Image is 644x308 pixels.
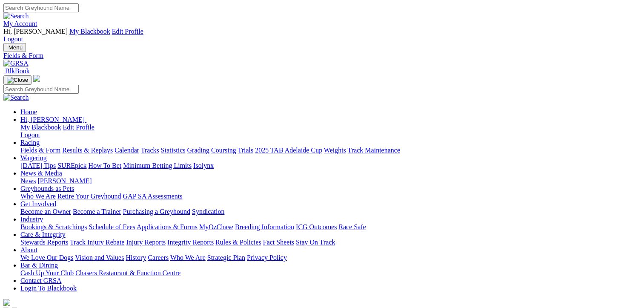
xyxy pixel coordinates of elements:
button: Toggle navigation [3,43,26,52]
img: GRSA [3,60,29,67]
a: Careers [148,254,169,261]
a: MyOzChase [199,223,233,230]
a: Applications & Forms [137,223,197,230]
a: Wagering [20,154,47,161]
a: Rules & Policies [215,239,261,246]
div: Get Involved [20,208,641,216]
a: Get Involved [20,200,56,207]
a: My Blackbook [20,124,61,131]
a: Tracks [141,147,159,154]
a: Schedule of Fees [89,223,135,230]
a: Login To Blackbook [20,285,77,292]
a: BlkBook [3,67,30,75]
div: Racing [20,147,641,154]
a: Greyhounds as Pets [20,185,74,192]
a: Chasers Restaurant & Function Centre [75,269,180,276]
a: My Blackbook [69,28,110,35]
a: Logout [3,35,23,43]
a: Fields & Form [20,147,60,154]
a: Racing [20,139,40,146]
a: We Love Our Dogs [20,254,73,261]
a: Contact GRSA [20,277,61,284]
a: Fields & Form [3,52,641,60]
a: Edit Profile [112,28,143,35]
a: Injury Reports [126,239,166,246]
a: Stay On Track [296,239,335,246]
a: Who We Are [170,254,206,261]
div: Bar & Dining [20,269,641,277]
a: Race Safe [338,223,366,230]
a: Privacy Policy [247,254,287,261]
a: Minimum Betting Limits [123,162,192,169]
a: Who We Are [20,193,56,200]
a: Results & Replays [62,147,113,154]
div: Hi, [PERSON_NAME] [20,124,641,139]
input: Search [3,85,79,94]
a: SUREpick [57,162,86,169]
img: logo-grsa-white.png [33,75,40,82]
a: Become a Trainer [73,208,121,215]
div: Greyhounds as Pets [20,193,641,200]
a: Statistics [161,147,186,154]
span: BlkBook [5,67,30,75]
span: Menu [9,44,23,51]
img: Search [3,12,29,20]
a: About [20,246,37,253]
a: Become an Owner [20,208,71,215]
a: News & Media [20,170,62,177]
a: [DATE] Tips [20,162,56,169]
a: 2025 TAB Adelaide Cup [255,147,322,154]
a: Grading [187,147,209,154]
a: Stewards Reports [20,239,68,246]
a: Vision and Values [75,254,124,261]
img: logo-grsa-white.png [3,299,10,306]
a: Track Maintenance [348,147,400,154]
button: Toggle navigation [3,75,31,85]
a: Trials [238,147,253,154]
a: GAP SA Assessments [123,193,183,200]
a: ICG Outcomes [296,223,337,230]
a: Hi, [PERSON_NAME] [20,116,86,123]
div: Industry [20,223,641,231]
div: News & Media [20,177,641,185]
a: Logout [20,131,40,138]
a: Home [20,108,37,115]
a: Cash Up Your Club [20,269,74,276]
div: Care & Integrity [20,239,641,246]
a: Industry [20,216,43,223]
a: Track Injury Rebate [70,239,124,246]
img: Close [7,77,28,83]
a: Bar & Dining [20,262,58,269]
a: Purchasing a Greyhound [123,208,190,215]
a: Retire Your Greyhound [57,193,121,200]
a: Isolynx [193,162,214,169]
a: Edit Profile [63,124,94,131]
a: News [20,177,36,184]
a: Integrity Reports [167,239,214,246]
a: [PERSON_NAME] [37,177,92,184]
a: Calendar [114,147,139,154]
div: Wagering [20,162,641,170]
a: Bookings & Scratchings [20,223,87,230]
span: Hi, [PERSON_NAME] [20,116,85,123]
div: My Account [3,28,641,43]
a: Fact Sheets [263,239,294,246]
span: Hi, [PERSON_NAME] [3,28,68,35]
a: Syndication [192,208,224,215]
a: Breeding Information [235,223,294,230]
a: How To Bet [89,162,122,169]
input: Search [3,3,79,12]
a: Care & Integrity [20,231,66,238]
a: Strategic Plan [207,254,245,261]
a: My Account [3,20,37,27]
img: Search [3,94,29,101]
a: Coursing [211,147,236,154]
div: About [20,254,641,262]
a: Weights [324,147,346,154]
a: History [126,254,146,261]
